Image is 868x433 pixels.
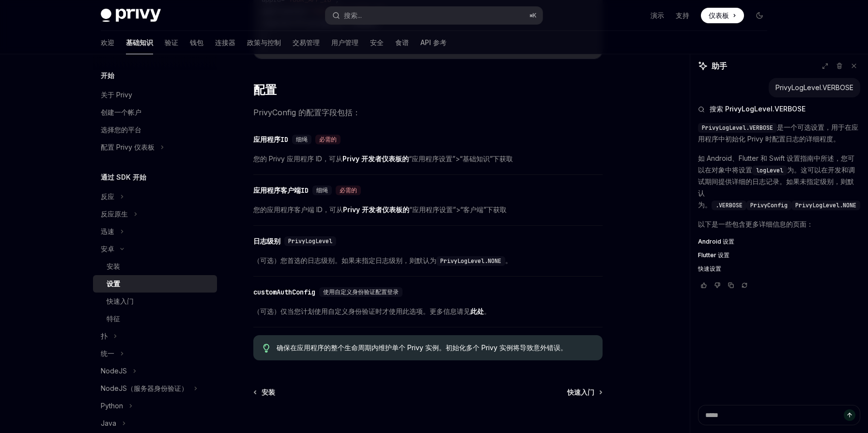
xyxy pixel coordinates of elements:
[342,155,409,163] font: Privy 开发者仪表板的
[293,38,320,46] font: 交易管理
[190,38,203,46] font: 钱包
[795,201,856,209] span: PrivyLogLevel.NONE
[93,293,217,310] a: 快速入门
[254,387,275,397] a: 安装
[750,201,788,209] span: PrivyConfig
[101,192,114,201] font: 反应
[705,201,712,209] font: 。
[529,12,532,19] font: ⌘
[752,8,767,23] button: 切换暗模式
[101,38,114,46] font: 欢迎
[470,307,484,315] font: 此处
[165,31,178,54] a: 验证
[101,91,132,99] font: 关于 Privy
[698,251,729,259] font: Flutter 设置
[101,367,127,375] font: NodeJS
[470,307,484,316] a: 此处
[247,31,281,54] a: 政策与控制
[215,31,235,54] a: 连接器
[370,31,384,54] a: 安全
[107,279,120,288] font: 设置
[126,38,153,46] font: 基础知识
[331,31,358,54] a: 用户管理
[93,104,217,121] a: 创建一个帐户
[262,388,275,396] font: 安装
[698,251,860,259] a: Flutter 设置
[331,38,358,46] font: 用户管理
[93,121,217,139] a: 选择您的平台
[844,409,855,421] button: 发送消息
[253,83,276,97] font: 配置
[165,38,178,46] font: 验证
[344,11,362,19] font: 搜索...
[698,265,721,272] font: 快速设置
[93,275,217,293] a: 设置
[101,9,161,22] img: 深色标志
[101,125,141,134] font: 选择您的平台
[698,265,860,273] a: 快速设置
[698,154,854,174] font: 如 Android、Flutter 和 Swift 设置指南中所述，您可以在对象
[253,288,315,296] font: customAuthConfig
[395,38,409,46] font: 食谱
[323,288,399,296] font: 使用自定义身份验证配置登录
[101,419,116,427] font: Java
[698,123,858,143] font: 是一个可选设置，用于在应用程序中初始化 Privy 时配置日志的详细程度。
[715,201,743,209] span: .VERBOSE
[253,108,360,117] font: PrivyConfig 的配置字段包括：
[340,186,357,194] font: 必需的
[107,262,120,270] font: 安装
[253,135,288,144] font: 应用程序ID
[93,86,217,104] a: 关于 Privy
[253,237,280,246] font: 日志级别
[107,297,134,305] font: 快速入门
[253,205,343,214] font: 您的应用程序客户端 ID，可从
[101,71,114,79] font: 开始
[101,384,188,392] font: NodeJS（服务器身份验证）
[651,11,664,19] font: 演示
[253,307,470,315] font: （可选）仅当您计划使用自定义身份验证时才使用此选项。更多信息请见
[343,205,409,214] a: Privy 开发者仪表板的
[316,186,328,194] font: 细绳
[101,402,123,410] font: Python
[710,105,806,113] font: 搜索 PrivyLogLevel.VERBOSE
[756,167,783,174] span: logLevel
[101,349,114,357] font: 统一
[484,307,491,315] font: 。
[712,61,727,71] font: 助手
[787,166,794,174] font: 为
[93,258,217,275] a: 安装
[698,238,860,246] a: Android 设置
[277,343,567,352] font: 确保在应用程序的整个生命周期内维护单个 Privy 实例。初始化多个 Privy 实例将导致意外错误。
[126,31,153,54] a: 基础知识
[532,12,537,19] font: K
[101,227,114,235] font: 迅速
[676,11,689,19] font: 支持
[263,344,270,353] svg: 提示
[101,31,114,54] a: 欢迎
[101,173,146,181] font: 通过 SDK 开始
[247,38,281,46] font: 政策与控制
[293,31,320,54] a: 交易管理
[436,256,505,266] code: PrivyLogLevel.NONE
[325,7,542,24] button: 搜索...⌘K
[505,256,512,264] font: 。
[698,166,855,209] font: 。这可以在开发和调试期间提供详细的日志记录。如果未指定级别，则默认为
[107,314,120,323] font: 特征
[253,256,436,264] font: （可选）您首选的日志级别。如果未指定日志级别，则默认为
[253,155,342,163] font: 您的 Privy 应用程序 ID，可从
[698,238,734,245] font: Android 设置
[702,124,773,132] span: PrivyLogLevel.VERBOSE
[775,83,853,92] font: PrivyLogLevel.VERBOSE
[567,387,602,397] a: 快速入门
[698,220,813,228] font: 以下是一些包含更多详细信息的页面：
[709,11,729,19] font: 仪表板
[409,155,513,163] font: “应用程序设置”>“基础知识”下获取
[101,245,114,253] font: 安卓
[342,155,409,163] a: Privy 开发者仪表板的
[698,104,860,114] button: 搜索 PrivyLogLevel.VERBOSE
[343,205,409,214] font: Privy 开发者仪表板的
[101,332,108,340] font: 扑
[395,31,409,54] a: 食谱
[101,143,155,151] font: 配置 Privy 仪表板
[420,38,447,46] font: API 参考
